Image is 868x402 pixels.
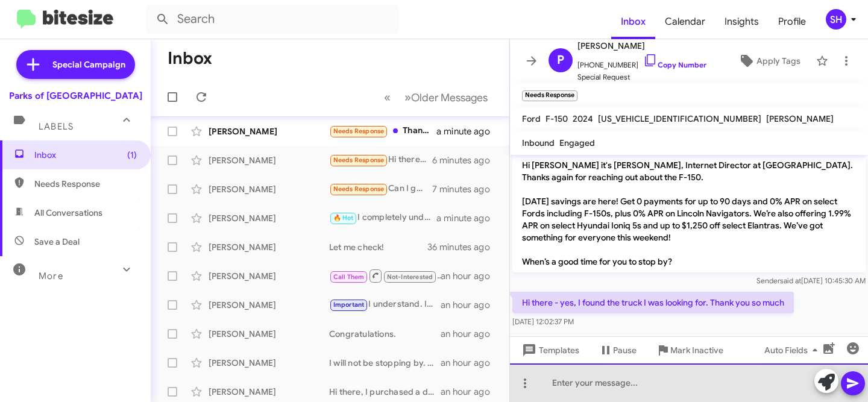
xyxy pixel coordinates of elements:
span: More [39,271,63,281]
button: Apply Tags [728,50,810,72]
span: Auto Fields [764,339,822,361]
span: [PERSON_NAME] [766,113,834,124]
div: I understand. If you change your mind or have any questions in the future, feel free to reach out... [329,298,441,312]
span: [PHONE_NUMBER] [577,53,706,71]
input: Search [146,5,399,34]
a: Calendar [655,4,715,39]
div: [PERSON_NAME] [209,183,329,195]
div: [PERSON_NAME] [209,357,329,369]
span: Save a Deal [34,236,80,248]
div: Hi there, I purchased a different vehicle. Thank you! [329,386,441,398]
span: Labels [39,121,74,132]
span: Not-Interested [387,273,433,281]
div: an hour ago [441,386,500,398]
button: Next [397,85,495,110]
button: Mark Inactive [646,339,733,361]
div: I completely understand! If at any point we can still earn your business by pricing, let us know.... [329,211,436,225]
span: Special Campaign [52,58,125,71]
small: Needs Response [522,90,577,101]
div: Let me check! [329,241,427,253]
span: [US_VEHICLE_IDENTIFICATION_NUMBER] [598,113,761,124]
span: « [384,90,391,105]
span: [PERSON_NAME] [577,39,706,53]
p: Hi [PERSON_NAME] it's [PERSON_NAME], Internet Director at [GEOGRAPHIC_DATA]. Thanks again for rea... [512,154,866,272]
span: Needs Response [333,156,385,164]
div: 7 minutes ago [432,183,500,195]
div: Thanks very much, I will build one on the Ford site to have ready. [329,124,436,138]
span: Inbound [522,137,555,148]
span: Templates [520,339,579,361]
div: Congratulations. [329,328,441,340]
span: P [557,51,564,70]
div: an hour ago [441,270,500,282]
span: Needs Response [333,127,385,135]
span: [DATE] 12:02:37 PM [512,317,574,326]
div: Get that money 💰 [329,268,441,283]
a: Special Campaign [16,50,135,79]
div: [PERSON_NAME] [209,241,329,253]
span: Sender [DATE] 10:45:30 AM [756,276,866,285]
span: Important [333,301,365,309]
span: Ford [522,113,541,124]
span: Needs Response [333,185,385,193]
div: a minute ago [436,212,500,224]
a: Profile [769,4,816,39]
span: Special Request [577,71,706,83]
div: an hour ago [441,328,500,340]
div: [PERSON_NAME] [209,299,329,311]
div: Can I get approved tho? My score is bad and I have no money down [329,182,432,196]
a: Copy Number [643,60,706,69]
button: Pause [589,339,646,361]
button: SH [816,9,855,30]
span: Pause [613,339,637,361]
span: (1) [127,149,137,161]
div: [PERSON_NAME] [209,328,329,340]
div: [PERSON_NAME] [209,270,329,282]
div: I will not be stopping by. Your guys have made it clear we will not be able to make a deal. In [D... [329,357,441,369]
a: Insights [715,4,769,39]
nav: Page navigation example [377,85,495,110]
span: Older Messages [411,91,488,104]
div: 36 minutes ago [427,241,500,253]
div: [PERSON_NAME] [209,386,329,398]
div: SH [826,9,846,30]
span: Engaged [559,137,595,148]
span: Call Them [333,273,365,281]
span: 2024 [573,113,593,124]
div: an hour ago [441,299,500,311]
span: All Conversations [34,207,102,219]
div: [PERSON_NAME] [209,154,329,166]
div: an hour ago [441,357,500,369]
div: Hi there - yes, I found the truck I was looking for. Thank you so much [329,153,432,167]
span: 🔥 Hot [333,214,354,222]
span: Inbox [34,149,137,161]
span: » [404,90,411,105]
div: Parks of [GEOGRAPHIC_DATA] [9,90,142,102]
button: Auto Fields [755,339,832,361]
span: Apply Tags [756,50,800,72]
div: a minute ago [436,125,500,137]
button: Templates [510,339,589,361]
span: Mark Inactive [670,339,723,361]
button: Previous [377,85,398,110]
h1: Inbox [168,49,212,68]
a: Inbox [611,4,655,39]
div: [PERSON_NAME] [209,212,329,224]
span: said at [780,276,801,285]
p: Hi there - yes, I found the truck I was looking for. Thank you so much [512,292,794,313]
div: [PERSON_NAME] [209,125,329,137]
div: 6 minutes ago [432,154,500,166]
span: F-150 [546,113,568,124]
span: Needs Response [34,178,137,190]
